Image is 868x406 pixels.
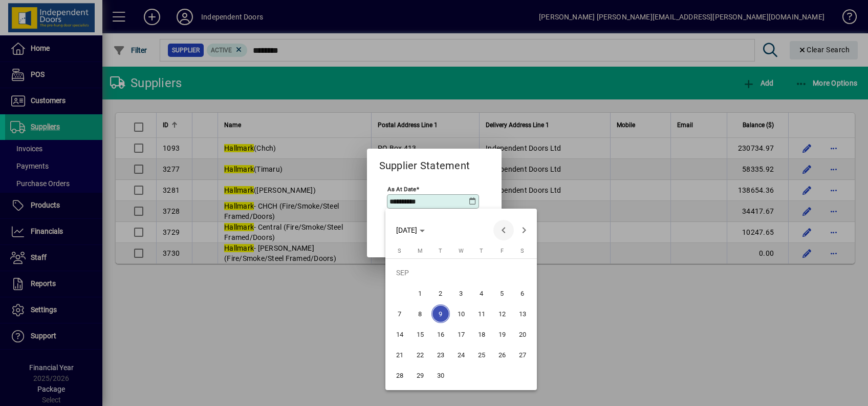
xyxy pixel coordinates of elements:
[513,284,532,302] span: 6
[411,366,429,384] span: 29
[430,324,451,344] button: Tue Sep 16 2025
[452,325,470,343] span: 17
[514,220,534,240] button: Next month
[452,284,470,302] span: 3
[493,304,511,323] span: 12
[430,344,451,365] button: Tue Sep 23 2025
[411,284,429,302] span: 1
[471,303,492,324] button: Thu Sep 11 2025
[389,324,410,344] button: Sun Sep 14 2025
[431,325,450,343] span: 16
[459,248,464,254] span: W
[452,304,470,323] span: 10
[389,365,410,385] button: Sun Sep 28 2025
[430,365,451,385] button: Tue Sep 30 2025
[410,365,430,385] button: Mon Sep 29 2025
[493,284,511,302] span: 5
[492,303,512,324] button: Fri Sep 12 2025
[410,324,430,344] button: Mon Sep 15 2025
[390,304,409,323] span: 7
[493,220,514,240] button: Previous month
[492,344,512,365] button: Fri Sep 26 2025
[389,303,410,324] button: Sun Sep 07 2025
[430,303,451,324] button: Tue Sep 09 2025
[512,344,533,365] button: Sat Sep 27 2025
[480,248,483,254] span: T
[512,324,533,344] button: Sat Sep 20 2025
[471,344,492,365] button: Thu Sep 25 2025
[471,324,492,344] button: Thu Sep 18 2025
[451,303,471,324] button: Wed Sep 10 2025
[501,248,504,254] span: F
[452,346,470,364] span: 24
[431,304,450,323] span: 9
[390,366,409,384] span: 28
[411,325,429,343] span: 15
[472,304,491,323] span: 11
[410,344,430,365] button: Mon Sep 22 2025
[451,324,471,344] button: Wed Sep 17 2025
[512,283,533,303] button: Sat Sep 06 2025
[410,283,430,303] button: Mon Sep 01 2025
[520,248,524,254] span: S
[451,344,471,365] button: Wed Sep 24 2025
[390,346,409,364] span: 21
[431,346,450,364] span: 23
[418,248,423,254] span: M
[472,346,491,364] span: 25
[472,325,491,343] span: 18
[389,262,533,283] td: SEP
[439,248,442,254] span: T
[513,325,532,343] span: 20
[492,324,512,344] button: Fri Sep 19 2025
[513,304,532,323] span: 13
[472,284,491,302] span: 4
[430,283,451,303] button: Tue Sep 02 2025
[492,283,512,303] button: Fri Sep 05 2025
[411,346,429,364] span: 22
[396,226,417,234] span: [DATE]
[410,303,430,324] button: Mon Sep 08 2025
[398,248,401,254] span: S
[390,325,409,343] span: 14
[431,284,450,302] span: 2
[493,346,511,364] span: 26
[513,346,532,364] span: 27
[392,221,429,239] button: Choose month and year
[451,283,471,303] button: Wed Sep 03 2025
[411,304,429,323] span: 8
[493,325,511,343] span: 19
[431,366,450,384] span: 30
[512,303,533,324] button: Sat Sep 13 2025
[471,283,492,303] button: Thu Sep 04 2025
[389,344,410,365] button: Sun Sep 21 2025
